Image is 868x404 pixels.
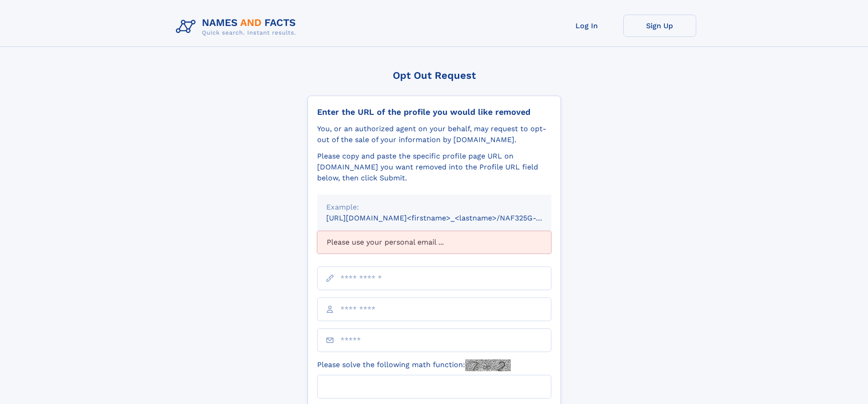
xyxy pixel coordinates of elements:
img: Logo Names and Facts [172,15,303,39]
div: Enter the URL of the profile you would like removed [317,107,551,117]
div: You, or an authorized agent on your behalf, may request to opt-out of the sale of your informatio... [317,123,551,145]
div: Please use your personal email ... [317,231,551,254]
label: Please solve the following math function: [317,359,511,371]
div: Please copy and paste the specific profile page URL on [DOMAIN_NAME] you want removed into the Pr... [317,151,551,184]
div: Example: [326,202,542,213]
a: Log In [550,15,623,37]
div: Opt Out Request [308,70,561,81]
a: Sign Up [623,15,696,37]
small: [URL][DOMAIN_NAME]<firstname>_<lastname>/NAF325G-xxxxxxxx [326,214,569,222]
